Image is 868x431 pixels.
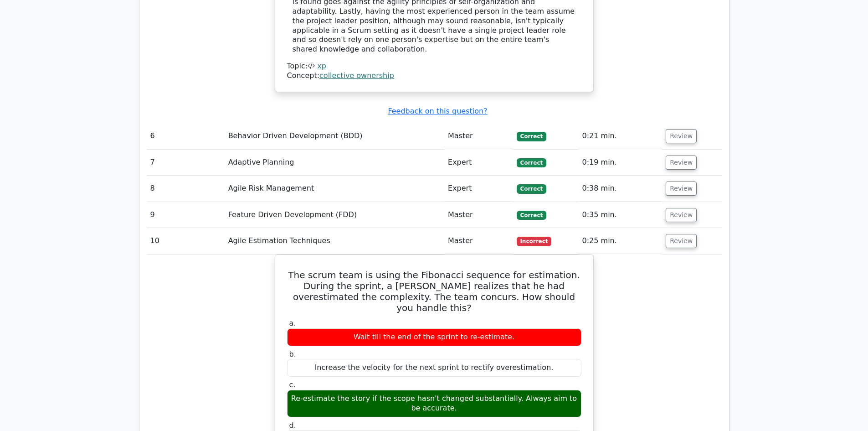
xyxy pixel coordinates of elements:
[289,350,296,358] span: b.
[287,359,581,377] div: Increase the velocity for the next sprint to rectify overestimation.
[666,156,697,170] button: Review
[147,176,225,202] td: 8
[666,182,697,196] button: Review
[444,176,513,202] td: Expert
[289,319,296,327] span: a.
[444,228,513,254] td: Master
[287,62,581,71] div: Topic:
[517,237,552,246] span: Incorrect
[579,123,663,149] td: 0:21 min.
[147,123,225,149] td: 6
[289,421,296,430] span: d.
[287,390,581,417] div: Re-estimate the story if the scope hasn't changed substantially. Always aim to be accurate.
[579,202,663,228] td: 0:35 min.
[287,71,581,81] div: Concept:
[319,71,394,80] a: collective ownership
[666,129,697,143] button: Review
[444,202,513,228] td: Master
[666,208,697,222] button: Review
[517,184,546,193] span: Correct
[225,123,444,149] td: Behavior Driven Development (BDD)
[225,150,444,176] td: Adaptive Planning
[147,202,225,228] td: 9
[225,202,444,228] td: Feature Driven Development (FDD)
[225,228,444,254] td: Agile Estimation Techniques
[579,228,663,254] td: 0:25 min.
[517,158,546,167] span: Correct
[579,150,663,176] td: 0:19 min.
[579,176,663,202] td: 0:38 min.
[317,62,326,70] a: xp
[444,150,513,176] td: Expert
[147,228,225,254] td: 10
[147,150,225,176] td: 7
[517,132,546,141] span: Correct
[388,107,487,115] a: Feedback on this question?
[225,176,444,202] td: Agile Risk Management
[289,380,296,389] span: c.
[444,123,513,149] td: Master
[666,234,697,248] button: Review
[287,328,581,346] div: Wait till the end of the sprint to re-estimate.
[517,211,546,220] span: Correct
[286,270,582,313] h5: The scrum team is using the Fibonacci sequence for estimation. During the sprint, a [PERSON_NAME]...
